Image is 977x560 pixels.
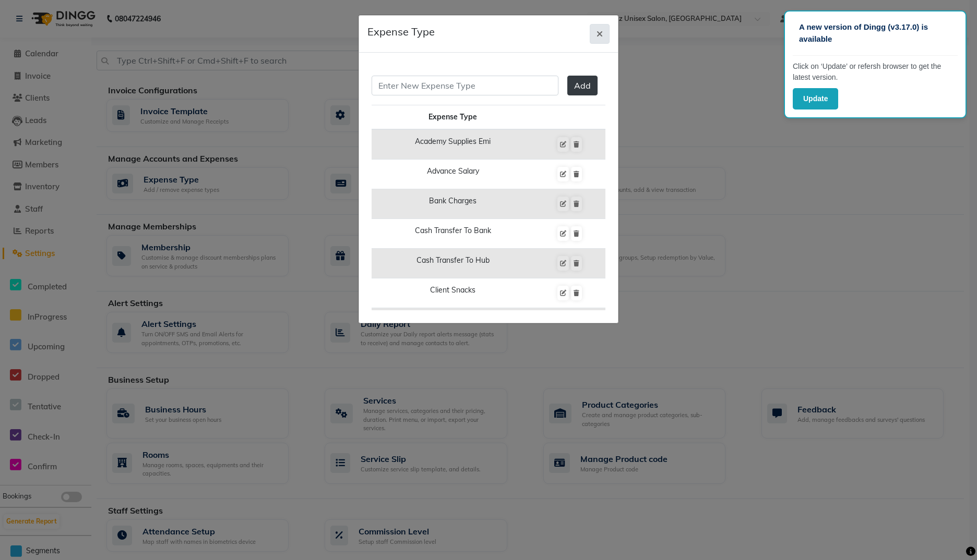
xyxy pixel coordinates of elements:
[372,160,534,189] td: Advance Salary
[372,105,534,130] th: Expense Type
[793,61,958,83] p: Click on ‘Update’ or refersh browser to get the latest version.
[367,24,435,40] h5: Expense Type
[372,219,534,249] td: Cash Transfer To Bank
[372,308,534,338] td: Clinical Charges
[372,76,558,95] input: Enter New Expense Type
[793,88,838,109] button: Update
[372,278,534,308] td: Client Snacks
[372,129,534,160] td: Academy Supplies Emi
[372,189,534,219] td: Bank Charges
[574,80,591,91] span: Add
[799,21,951,45] p: A new version of Dingg (v3.17.0) is available
[567,76,598,95] button: Add
[372,249,534,278] td: Cash Transfer To Hub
